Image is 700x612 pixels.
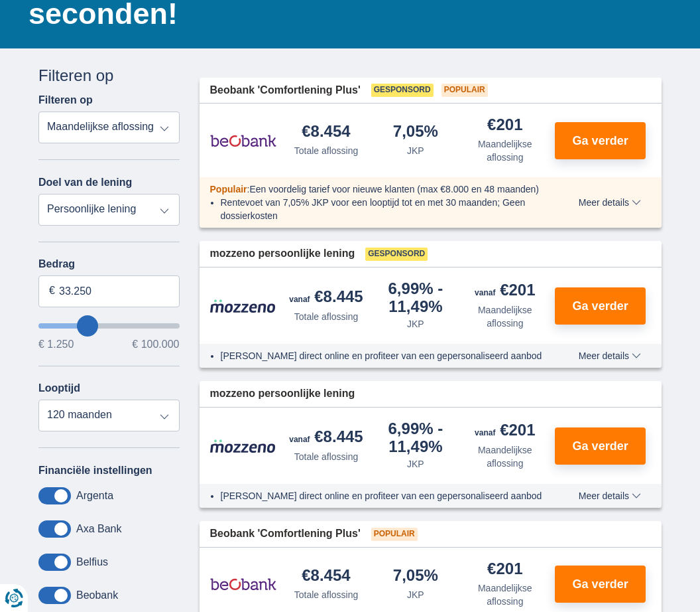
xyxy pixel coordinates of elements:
[200,183,561,196] div: :
[210,124,276,157] img: product.pl.alt Beobank
[475,282,535,301] div: €201
[573,440,628,452] span: Ga verder
[555,566,646,603] button: Ga verder
[210,299,276,313] img: product.pl.alt Mozzeno
[371,84,434,97] span: Gesponsord
[38,323,180,329] input: wantToBorrow
[407,317,424,331] div: JKP
[465,303,544,330] div: Maandelijkse aflossing
[38,64,180,87] div: Filteren op
[210,246,355,262] span: mozzeno persoonlijke lening
[555,287,646,325] button: Ga verder
[487,117,522,135] div: €201
[407,457,424,471] div: JKP
[76,490,113,502] label: Argenta
[38,465,152,477] label: Financiële instellingen
[465,137,544,164] div: Maandelijkse aflossing
[294,450,359,463] div: Totale aflossing
[407,144,424,157] div: JKP
[221,349,550,362] li: [PERSON_NAME] direct online en profiteer van een gepersonaliseerd aanbod
[76,523,121,535] label: Axa Bank
[38,94,93,106] label: Filteren op
[294,310,359,323] div: Totale aflossing
[249,184,539,194] span: Een voordelig tarief voor nieuwe klanten (max €8.000 en 48 maanden)
[393,568,438,585] div: 7,05%
[221,489,550,502] li: [PERSON_NAME] direct online en profiteer van een gepersonaliseerd aanbod
[579,351,641,360] span: Meer details
[569,197,651,208] button: Meer details
[294,144,359,157] div: Totale aflossing
[376,281,455,315] div: 6,99%
[210,83,361,98] span: Beobank 'Comfortlening Plus'
[76,556,108,568] label: Belfius
[407,588,424,601] div: JKP
[49,283,55,299] span: €
[210,526,361,542] span: Beobank 'Comfortlening Plus'
[294,588,359,601] div: Totale aflossing
[210,568,276,601] img: product.pl.alt Beobank
[555,427,646,465] button: Ga verder
[38,382,80,394] label: Looptijd
[38,177,132,189] label: Doel van de lening
[132,339,179,350] span: € 100.000
[221,196,550,222] li: Rentevoet van 7,05% JKP voor een looptijd tot en met 30 maanden; Geen dossierkosten
[38,339,74,350] span: € 1.250
[210,386,355,402] span: mozzeno persoonlijke lening
[555,122,646,159] button: Ga verder
[573,578,628,590] span: Ga verder
[38,258,180,270] label: Bedrag
[365,248,428,261] span: Gesponsord
[289,289,363,307] div: €8.445
[487,561,522,579] div: €201
[210,184,247,194] span: Populair
[76,589,118,601] label: Beobank
[465,581,544,608] div: Maandelijkse aflossing
[302,123,350,141] div: €8.454
[289,429,363,447] div: €8.445
[569,350,651,361] button: Meer details
[569,491,651,501] button: Meer details
[376,421,455,455] div: 6,99%
[579,198,641,207] span: Meer details
[441,84,488,97] span: Populair
[393,123,438,141] div: 7,05%
[579,491,641,500] span: Meer details
[210,439,276,453] img: product.pl.alt Mozzeno
[573,135,628,147] span: Ga verder
[371,528,418,541] span: Populair
[465,443,544,470] div: Maandelijkse aflossing
[302,568,350,585] div: €8.454
[573,300,628,312] span: Ga verder
[475,422,535,441] div: €201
